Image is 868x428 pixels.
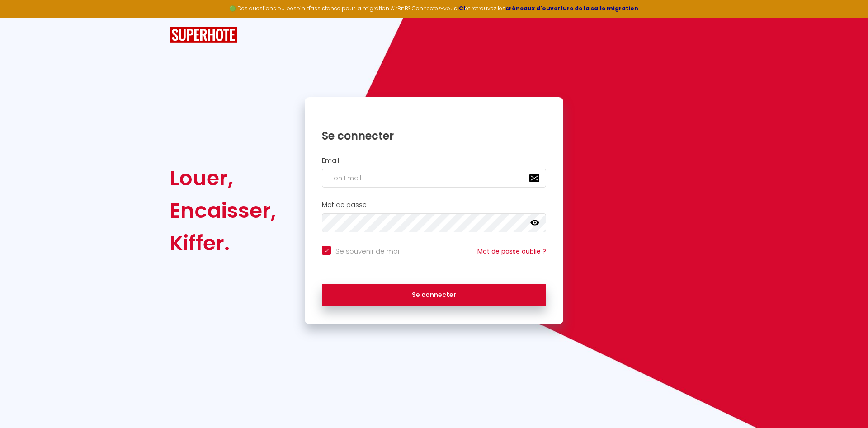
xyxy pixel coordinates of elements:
a: créneaux d'ouverture de la salle migration [505,5,638,12]
div: Louer, [170,162,276,194]
a: Mot de passe oublié ? [477,247,546,256]
h1: Se connecter [322,129,546,143]
button: Se connecter [322,284,546,306]
div: Encaisser, [170,194,276,227]
div: Kiffer. [170,227,276,259]
img: SuperHote logo [170,27,237,43]
h2: Email [322,157,546,165]
h2: Mot de passe [322,201,546,209]
input: Ton Email [322,169,546,188]
a: ICI [457,5,465,12]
